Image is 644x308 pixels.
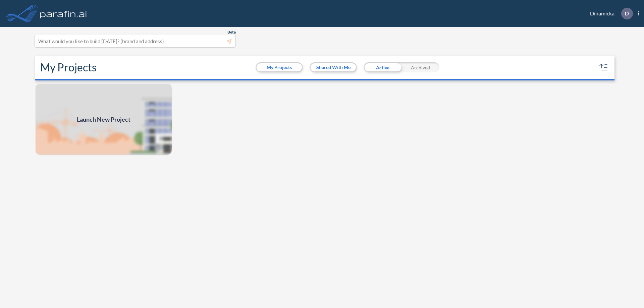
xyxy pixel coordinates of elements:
[39,7,88,20] img: logo
[598,62,609,73] button: sort
[311,63,356,71] button: Shared With Me
[40,61,97,74] h2: My Projects
[364,62,401,72] div: Active
[35,83,172,156] img: add
[625,10,629,16] p: D
[77,115,130,124] span: Launch New Project
[401,62,439,72] div: Archived
[257,63,302,71] button: My Projects
[227,29,236,35] span: Beta
[580,8,639,19] div: Dinamicka
[35,83,172,156] a: Launch New Project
